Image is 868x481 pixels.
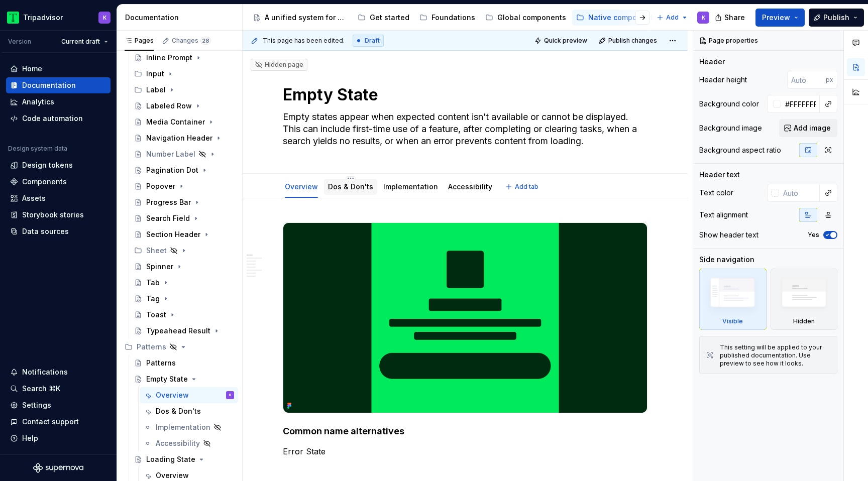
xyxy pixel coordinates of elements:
div: Pages [125,37,154,45]
div: Design tokens [22,160,73,170]
div: Dos & Don'ts [156,406,201,416]
div: Show header text [699,230,758,240]
div: Pagination Dot [146,165,198,175]
a: Data sources [6,223,111,239]
a: Foundations [415,10,479,26]
a: Implementation [140,419,238,435]
span: Add [666,14,679,22]
a: Typeahead Result [130,323,238,339]
span: Quick preview [544,37,587,45]
button: Notifications [6,364,111,380]
a: Navigation Header [130,130,238,146]
div: This setting will be applied to your published documentation. Use preview to see how it looks. [720,343,831,368]
button: Help [6,430,111,446]
div: Tag [146,294,160,304]
a: OverviewK [140,387,238,403]
a: Settings [6,397,111,413]
a: Loading State [130,451,238,467]
div: K [702,14,705,22]
div: Search ⌘K [22,384,60,394]
div: Hidden page [255,61,303,69]
span: Publish [823,13,849,23]
div: Side navigation [699,255,754,265]
span: Add tab [515,183,538,191]
label: Yes [808,231,819,239]
div: Notifications [22,367,68,377]
div: Popover [146,181,175,191]
span: This page has been edited. [263,37,345,45]
div: Number Label [146,149,195,159]
a: Dos & Don'ts [328,182,373,191]
a: Accessibility [140,435,238,451]
div: Media Container [146,117,205,127]
button: Add image [779,119,837,137]
div: Visible [722,317,743,325]
div: Background image [699,123,762,133]
span: 28 [200,37,211,45]
p: px [826,76,833,84]
div: Labeled Row [146,101,192,111]
button: Add [654,11,691,25]
a: Toast [130,307,238,323]
div: Label [130,82,238,98]
div: Header text [699,170,740,180]
a: Popover [130,178,238,194]
span: Publish changes [608,37,657,45]
div: Section Header [146,229,200,239]
a: Search Field [130,210,238,226]
div: Hidden [793,317,815,325]
div: Code automation [22,113,83,124]
div: Page tree [249,8,652,28]
a: Global components [481,10,570,26]
a: Storybook stories [6,207,111,223]
button: Quick preview [531,34,592,48]
a: Tab [130,275,238,291]
div: Accessibility [156,438,200,448]
span: Draft [365,37,380,45]
div: Documentation [22,80,76,90]
a: Pagination Dot [130,162,238,178]
div: Help [22,433,38,443]
strong: Common name alternatives [283,426,404,436]
div: Hidden [771,269,838,330]
div: Tripadvisor [23,13,63,23]
a: Design tokens [6,157,111,173]
p: Error State [283,445,647,457]
div: Text alignment [699,210,748,220]
div: Patterns [121,339,238,355]
button: Add tab [502,180,543,194]
a: Labeled Row [130,98,238,114]
a: Get started [354,10,413,26]
div: Loading State [146,454,195,464]
div: Input [146,69,164,79]
div: Header [699,57,725,67]
div: Search Field [146,213,190,223]
button: Publish changes [596,34,662,48]
a: Native components [572,10,661,26]
img: 0ed0e8b8-9446-497d-bad0-376821b19aa5.png [7,12,19,24]
div: Toast [146,310,166,320]
div: Contact support [22,417,79,427]
div: Typeahead Result [146,326,210,336]
div: Patterns [146,358,176,368]
svg: Supernova Logo [33,463,83,473]
a: Media Container [130,114,238,130]
div: K [103,14,106,22]
span: Add image [794,123,831,133]
a: Analytics [6,94,111,110]
a: Patterns [130,355,238,371]
span: Current draft [61,38,100,46]
div: Analytics [22,97,54,107]
input: Auto [779,184,820,202]
a: Components [6,174,111,190]
div: Overview [156,390,189,400]
div: Text color [699,188,733,198]
div: Get started [370,13,409,23]
a: Number Label [130,146,238,162]
div: Documentation [125,13,238,23]
a: Implementation [383,182,438,191]
button: Contact support [6,414,111,430]
div: Native components [588,13,657,23]
div: Design system data [8,145,67,153]
div: Data sources [22,226,69,236]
